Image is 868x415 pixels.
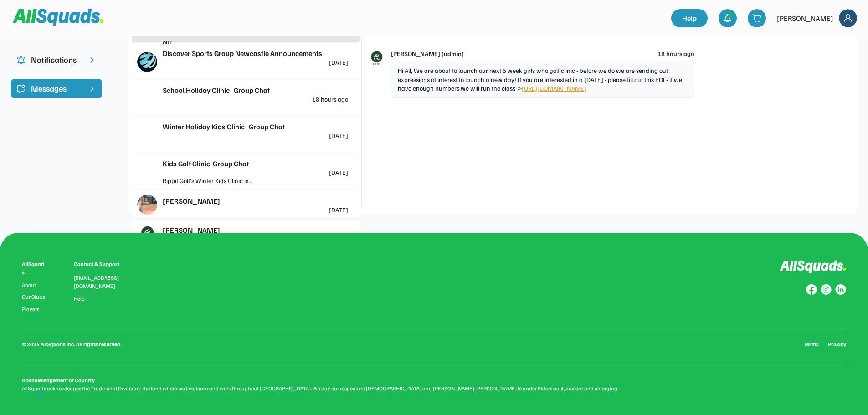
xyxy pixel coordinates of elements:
[777,13,833,24] div: [PERSON_NAME]
[31,82,82,95] div: Messages
[329,169,348,176] div: [DATE]
[74,296,85,302] a: Help
[163,158,348,169] div: Kids Golf Clinic Group Chat
[835,284,846,295] img: Group%20copy%206.svg
[723,14,732,23] img: bell-03%20%281%29.svg
[828,340,846,348] a: Privacy
[22,306,46,313] a: Players
[312,96,348,102] div: 18 hours ago
[22,384,846,393] div: AllSquads acknowledges the Traditional Owners of the land where we live, learn and work throughou...
[22,260,46,277] div: AllSquads
[657,49,694,58] div: 18 hours ago
[391,61,694,98] div: Hi All, We are about to launch our next 5 week girls who golf clinic - before we do we are sendin...
[13,9,104,26] img: Squad%20Logo.svg
[163,225,348,236] div: [PERSON_NAME]
[163,176,256,185] div: Rippit Golf’s Winter Kids Clinic is...
[137,88,157,108] img: yH5BAEAAAAALAAAAAABAAEAAAIBRAA7
[22,294,46,300] a: Our Clubs
[329,132,348,139] div: [DATE]
[671,9,708,27] a: Help
[87,56,97,65] img: chevron-right.svg
[137,162,157,182] img: yH5BAEAAAAALAAAAAABAAEAAAIBRAA7
[821,284,832,295] img: Group%20copy%207.svg
[780,260,846,273] img: Logo%20inverted.svg
[329,59,348,66] div: [DATE]
[22,340,122,348] div: © 2024 AllSquads Inc. All rights reserved.
[163,48,348,59] div: Discover Sports Group Newcastle Announcements
[163,28,256,47] div: Hi All, We are about to launch our...
[16,56,26,65] img: Icon%20copy%204.svg
[329,206,348,213] div: [DATE]
[391,49,464,58] div: [PERSON_NAME] (admin)
[163,195,348,206] div: [PERSON_NAME]
[163,85,348,96] div: School Holiday Clinic Group Chat
[163,121,348,132] div: Winter Holiday Kids Clinic Group Chat
[839,9,857,27] img: Frame%2018.svg
[31,54,82,66] div: Notifications
[137,52,157,72] img: Screen%20Shot%202024-10-29%20at%2010.57.46%20am.png
[806,284,817,295] img: Group%20copy%208.svg
[752,14,761,23] img: shopping-cart-01%20%281%29.svg
[22,282,46,288] a: About
[522,84,586,92] a: [URL][DOMAIN_NAME]
[137,195,157,215] img: Screen%20Shot%202024-11-19%20at%203.54.44%20pm.png
[804,340,819,348] a: Terms
[87,84,97,93] img: chevron-right%20copy%203.svg
[22,376,95,384] div: Acknowledgement of Country
[74,260,130,268] div: Contact & Support
[16,84,26,93] img: Icon%20%2821%29.svg
[367,49,385,67] img: Rippitlogov2_green.png
[74,274,130,290] div: [EMAIL_ADDRESS][DOMAIN_NAME]
[137,224,157,244] img: Rippitlogov2_green.png
[137,125,157,145] img: yH5BAEAAAAALAAAAAABAAEAAAIBRAA7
